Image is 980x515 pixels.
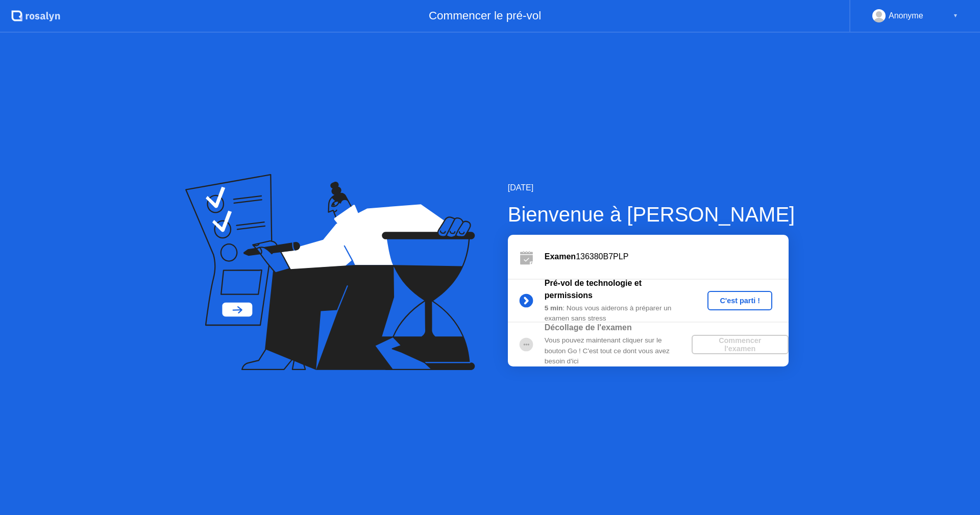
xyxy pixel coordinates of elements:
div: Bienvenue à [PERSON_NAME] [508,199,795,230]
b: Pré-vol de technologie et permissions [545,279,642,300]
div: 136380B7PLP [545,251,789,263]
div: Vous pouvez maintenant cliquer sur le bouton Go ! C'est tout ce dont vous avez besoin d'ici [545,335,692,366]
b: 5 min [545,304,563,312]
div: [DATE] [508,182,795,194]
div: ▼ [953,9,958,22]
b: Décollage de l'examen [545,323,632,332]
div: Commencer l'examen [696,336,785,353]
button: C'est parti ! [707,291,772,310]
div: Anonyme [889,9,923,22]
div: C'est parti ! [712,297,768,305]
div: : Nous vous aiderons à préparer un examen sans stress [545,303,692,324]
button: Commencer l'examen [692,335,789,354]
b: Examen [545,252,576,261]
